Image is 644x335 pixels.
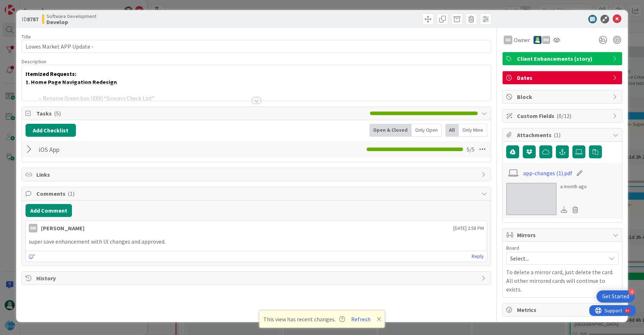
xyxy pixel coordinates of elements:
[560,183,587,190] div: a month ago
[29,224,37,232] div: RM
[517,231,609,239] span: Mirrors
[517,131,609,139] span: Attachments
[36,3,40,9] div: 9+
[36,143,198,156] input: Add Checklist...
[517,54,609,63] span: Client Enhancements (story)
[602,293,629,300] div: Get Started
[26,204,72,217] button: Add Comment
[54,110,61,117] span: ( 5 )
[22,58,46,65] span: Description
[29,237,484,246] p: super save enhancement with UI changes and approved.
[542,36,550,44] div: RM
[41,224,85,232] div: [PERSON_NAME]
[26,78,117,86] strong: 1. Home Page Navigation Redesign
[349,314,373,324] button: Refresh
[506,268,618,294] p: To delete a mirror card, just delete the card. All other mirrored cards will continue to exists.
[560,205,568,214] div: Download
[514,36,530,44] span: Owner
[15,1,33,10] span: Support
[412,124,442,137] div: Only Open
[506,245,519,250] span: Board
[22,15,38,23] span: ID
[517,73,609,82] span: Dates
[472,252,484,261] a: Reply
[523,169,572,177] a: app-changes (1).pdf
[36,109,367,118] span: Tasks
[445,124,459,137] div: All
[46,13,96,19] span: Software Development
[557,112,571,119] span: ( 0/12 )
[68,190,74,197] span: ( 1 )
[36,170,478,179] span: Links
[459,124,487,137] div: Only Mine
[453,225,484,232] span: [DATE] 2:58 PM
[36,189,478,198] span: Comments
[517,305,609,314] span: Metrics
[46,19,96,25] b: Develop
[26,124,76,137] button: Add Checklist
[369,124,412,137] div: Open & Closed
[22,33,31,40] label: Title
[517,92,609,101] span: Block
[467,145,475,154] span: 5 / 5
[534,36,541,44] img: RD
[27,15,38,23] b: 8787
[629,289,635,295] div: 4
[517,112,609,120] span: Custom Fields
[597,290,635,303] div: Open Get Started checklist, remaining modules: 4
[554,131,561,139] span: ( 1 )
[26,70,76,77] strong: Itemized Requests:
[36,274,478,282] span: History
[22,40,491,53] input: type card name here...
[504,36,512,44] div: sk
[263,315,345,323] span: This view has recent changes.
[510,253,602,263] span: Select...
